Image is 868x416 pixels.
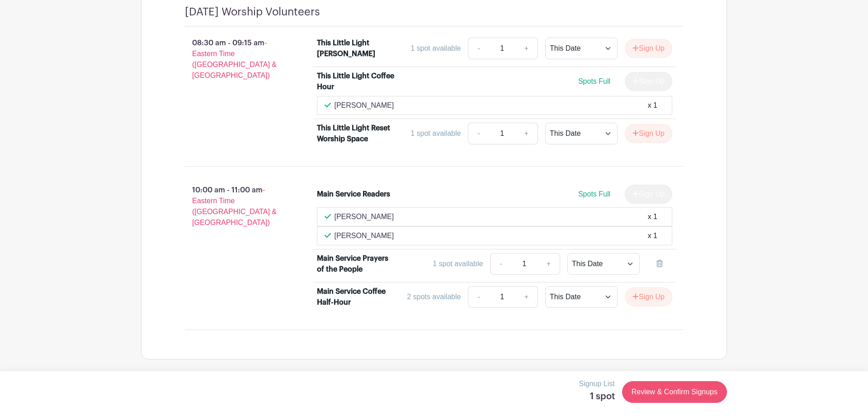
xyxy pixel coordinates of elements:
div: 1 spot available [433,258,483,269]
div: 1 spot available [410,43,461,54]
button: Sign Up [625,287,672,306]
span: Spots Full [578,190,610,198]
div: This Little Light Coffee Hour [317,71,395,92]
p: Signup List [579,378,615,389]
div: 2 spots available [407,292,461,302]
h5: 1 spot [579,391,615,402]
div: Main Service Readers [317,189,390,200]
p: [PERSON_NAME] [335,230,394,241]
button: Sign Up [625,124,672,143]
a: + [515,123,538,144]
div: 1 spot available [410,128,461,139]
div: x 1 [648,211,657,222]
div: Main Service Coffee Half-Hour [317,286,395,308]
div: x 1 [648,100,657,111]
a: - [468,123,489,144]
a: + [538,253,560,275]
span: - Eastern Time ([GEOGRAPHIC_DATA] & [GEOGRAPHIC_DATA]) [192,186,277,226]
a: - [490,253,511,275]
a: + [515,286,538,308]
a: - [468,38,489,59]
a: Review & Confirm Signups [622,381,727,403]
span: - Eastern Time ([GEOGRAPHIC_DATA] & [GEOGRAPHIC_DATA]) [192,39,277,79]
div: This Little Light [PERSON_NAME] [317,38,395,59]
div: Main Service Prayers of the People [317,253,395,275]
div: This Little Light Reset Worship Space [317,123,395,144]
p: [PERSON_NAME] [335,211,394,222]
h4: [DATE] Worship Volunteers [185,5,320,19]
span: Spots Full [578,77,610,85]
button: Sign Up [625,39,672,58]
p: 08:30 am - 09:15 am [170,34,302,85]
div: x 1 [648,230,657,241]
a: + [515,38,538,59]
p: [PERSON_NAME] [335,100,394,111]
p: 10:00 am - 11:00 am [170,181,302,232]
a: - [468,286,489,308]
